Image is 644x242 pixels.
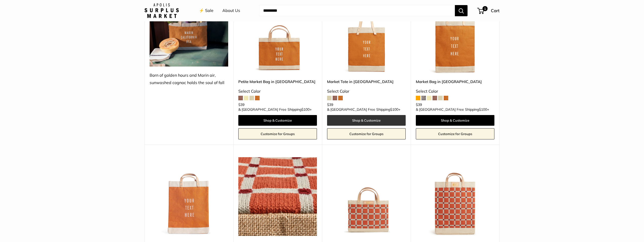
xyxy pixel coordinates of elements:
a: Customize for Groups [416,128,494,139]
span: & [GEOGRAPHIC_DATA] Free Shipping + [327,108,400,111]
a: About Us [222,7,240,14]
div: Select Color [238,88,317,95]
span: $100 [479,107,487,112]
img: Apolis: Surplus Market [145,3,179,18]
a: Shop & Customize [416,115,494,126]
span: 1 [482,6,488,11]
span: $39 [416,102,422,107]
img: Chenille—our most detailed embroidery yet, with 125,000 stitches and hours of hand-guided craftsm... [238,157,317,236]
div: Select Color [327,88,406,95]
a: Shop & Customize [238,115,317,126]
div: Select Color [416,88,494,95]
span: Cart [491,8,499,13]
div: Born of golden hours and Marin air, sunwashed cognac holds the soul of fall [150,72,228,87]
span: $100 [301,107,310,112]
a: 1 Cart [478,7,499,15]
img: Petite Market Bag in Chenille Window Brick [327,157,406,236]
a: Petite Market Bag in Chenille Window BrickPetite Market Bag in Chenille Window Brick [327,157,406,236]
a: Market Bag in Chenille Window BrickMarket Bag in Chenille Window Brick [416,157,494,236]
a: Petite Market Bag in [GEOGRAPHIC_DATA] [238,79,317,85]
span: $100 [390,107,398,112]
a: description_Make it yours with custom, printed text.Market Bag in Citrus [150,157,228,236]
a: Shop & Customize [327,115,406,126]
span: $39 [327,102,333,107]
a: Market Tote in [GEOGRAPHIC_DATA] [327,79,406,85]
span: $39 [238,102,244,107]
input: Search... [259,5,455,16]
a: Customize for Groups [238,128,317,139]
span: & [GEOGRAPHIC_DATA] Free Shipping + [238,108,312,111]
img: description_Make it yours with custom, printed text. [150,157,228,236]
img: Market Bag in Chenille Window Brick [416,157,494,236]
a: ⚡️ Sale [199,7,213,14]
a: Customize for Groups [327,128,406,139]
button: Search [455,5,468,16]
a: Market Bag in [GEOGRAPHIC_DATA] [416,79,494,85]
span: & [GEOGRAPHIC_DATA] Free Shipping + [416,108,489,111]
